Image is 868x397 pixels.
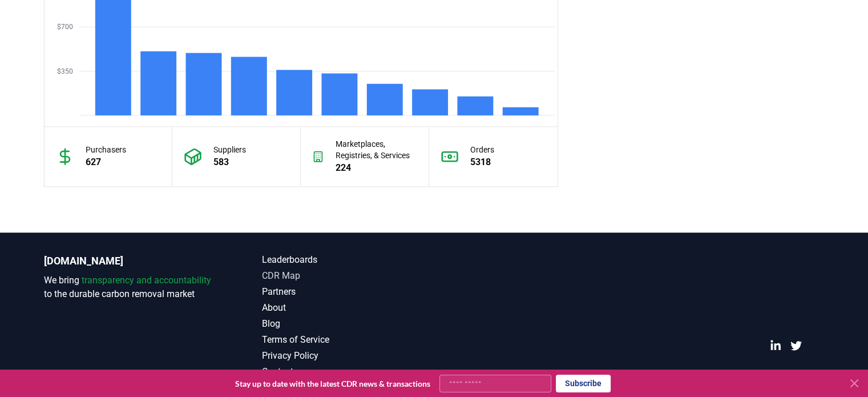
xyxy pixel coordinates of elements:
[44,253,216,269] p: [DOMAIN_NAME]
[262,285,434,299] a: Partners
[262,365,434,379] a: Contact
[56,67,72,75] tspan: $350
[213,144,246,155] p: Suppliers
[262,317,434,331] a: Blog
[44,274,216,301] p: We bring to the durable carbon removal market
[770,340,781,351] a: LinkedIn
[262,301,434,315] a: About
[470,144,494,155] p: Orders
[790,340,802,351] a: Twitter
[82,275,211,286] span: transparency and accountability
[336,161,417,175] p: 224
[336,138,417,161] p: Marketplaces, Registries, & Services
[470,155,494,169] p: 5318
[86,144,126,155] p: Purchasers
[262,333,434,347] a: Terms of Service
[262,269,434,283] a: CDR Map
[262,349,434,363] a: Privacy Policy
[213,155,246,169] p: 583
[56,23,72,31] tspan: $700
[262,253,434,267] a: Leaderboards
[86,155,126,169] p: 627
